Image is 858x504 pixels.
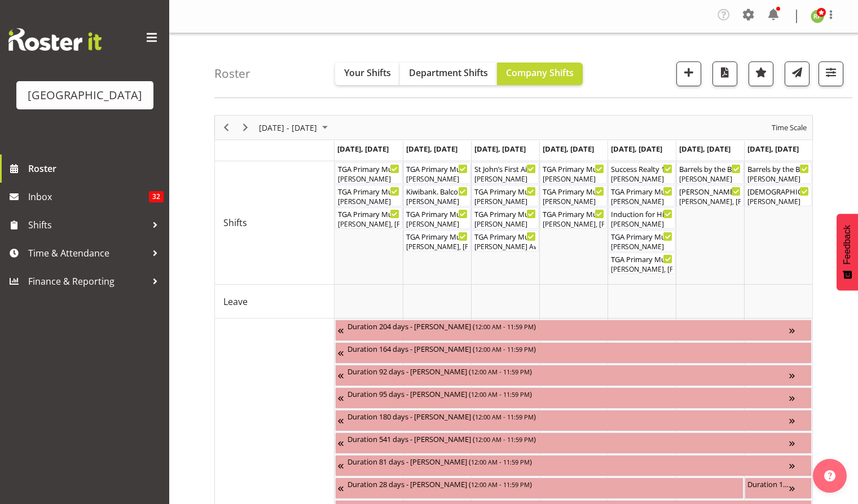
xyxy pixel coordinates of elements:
[347,388,789,399] div: Duration 95 days - [PERSON_NAME] ( )
[543,174,604,184] div: [PERSON_NAME]
[543,219,604,229] div: [PERSON_NAME], [PERSON_NAME], [PERSON_NAME], [PERSON_NAME], [PERSON_NAME], [PERSON_NAME], [PERSON...
[745,162,812,184] div: Shifts"s event - Barrels by the Bay - NZ Whisky Fest Cargo Shed Pack out Begin From Sunday, Augus...
[712,61,737,86] button: Download a PDF of the roster according to the set date range.
[406,242,468,252] div: [PERSON_NAME], [PERSON_NAME], [PERSON_NAME], [PERSON_NAME], [PERSON_NAME], [PERSON_NAME], [PERSON...
[215,161,335,285] td: Shifts resource
[335,185,402,206] div: Shifts"s event - TGA Primary Music Fest. Songs from Sunny Days. FOHM Shift Begin From Monday, Aug...
[471,457,530,466] span: 12:00 AM - 11:59 PM
[338,174,399,184] div: [PERSON_NAME]
[409,67,488,79] span: Department Shifts
[8,28,102,51] img: Rosterit website logo
[338,185,399,197] div: TGA Primary Music Fest. Songs from Sunny Days. FOHM Shift ( )
[471,367,530,376] span: 12:00 AM - 11:59 PM
[475,344,534,353] span: 12:00 AM - 11:59 PM
[403,207,470,229] div: Shifts"s event - TGA Primary Music Fest. Songs from Sunny Days. FOHM Shift Begin From Tuesday, Au...
[223,295,248,308] span: Leave
[338,197,399,207] div: [PERSON_NAME]
[472,230,539,251] div: Shifts"s event - TGA Primary Music Fest. Songs from Sunny Days Begin From Wednesday, August 27, 2...
[842,225,852,264] span: Feedback
[335,365,812,386] div: Unavailability"s event - Duration 92 days - Heather Powell Begin From Tuesday, June 3, 2025 at 12...
[749,61,773,86] button: Highlight an important date within the roster.
[338,208,399,219] div: TGA Primary Music Fest. Songs from Sunny Days ( )
[676,185,743,206] div: Shifts"s event - Mikes 90th birthday lunch Begin From Saturday, August 30, 2025 at 10:00:00 AM GM...
[28,245,147,262] span: Time & Attendance
[472,185,539,206] div: Shifts"s event - TGA Primary Music Fest. Minder. Wednesday Begin From Wednesday, August 27, 2025 ...
[335,478,743,499] div: Unavailability"s event - Duration 28 days - Lesley Brough Begin From Saturday, August 2, 2025 at ...
[335,320,812,341] div: Unavailability"s event - Duration 204 days - Fiona Macnab Begin From Monday, March 10, 2025 at 12...
[837,214,858,290] button: Feedback - Show survey
[543,163,604,174] div: TGA Primary Music Fest. Minder. [DATE] ( )
[679,174,741,184] div: [PERSON_NAME]
[403,185,470,206] div: Shifts"s event - Kiwibank. Balcony Room HV Begin From Tuesday, August 26, 2025 at 2:30:00 PM GMT+...
[400,63,497,85] button: Department Shifts
[811,10,824,23] img: richard-freeman9074.jpg
[540,185,607,206] div: Shifts"s event - TGA Primary Music Fest. Songs from Sunny Days. FOHM Shift Begin From Thursday, A...
[335,432,812,454] div: Unavailability"s event - Duration 541 days - Thomas Bohanna Begin From Tuesday, July 8, 2025 at 1...
[406,185,468,197] div: Kiwibank. Balcony Room HV ( )
[747,478,789,489] div: Duration 1 days - [PERSON_NAME] ( )
[611,163,672,174] div: Success Realty 10 Year Lunch Cargo Shed ( )
[676,61,701,86] button: Add a new shift
[406,174,468,184] div: [PERSON_NAME]
[347,320,789,331] div: Duration 204 days - [PERSON_NAME] ( )
[745,185,812,206] div: Shifts"s event - Church of Christ Evangelical Mission. FOHM Shift Begin From Sunday, August 31, 2...
[474,174,536,184] div: [PERSON_NAME]
[28,188,149,205] span: Inbox
[676,162,743,184] div: Shifts"s event - Barrels by the Bay - NZ Whisky Fest Cargo Shed Begin From Saturday, August 30, 2...
[472,162,539,184] div: Shifts"s event - St John’s First Aid Course Begin From Wednesday, August 27, 2025 at 8:30:00 AM G...
[406,144,457,154] span: [DATE], [DATE]
[543,197,604,207] div: [PERSON_NAME]
[747,197,809,207] div: [PERSON_NAME]
[335,162,402,184] div: Shifts"s event - TGA Primary Music Fest. Minder. Monday Begin From Monday, August 25, 2025 at 12:...
[472,207,539,229] div: Shifts"s event - TGA Primary Music Fest. Songs from Sunny Days. FOHM Shift Begin From Wednesday, ...
[474,185,536,197] div: TGA Primary Music Fest. Minder. [DATE] ( )
[403,162,470,184] div: Shifts"s event - TGA Primary Music Fest. Minder. Tuesday Begin From Tuesday, August 26, 2025 at 1...
[474,144,526,154] span: [DATE], [DATE]
[506,67,574,79] span: Company Shifts
[611,185,672,197] div: TGA Primary Music Fest. Minder. [DATE] ( )
[236,116,255,139] div: Next
[471,480,530,489] span: 12:00 AM - 11:59 PM
[406,197,468,207] div: [PERSON_NAME]
[540,207,607,229] div: Shifts"s event - TGA Primary Music Fest. Songs from Sunny Days Begin From Thursday, August 28, 20...
[679,197,741,207] div: [PERSON_NAME], [PERSON_NAME]
[28,273,147,290] span: Finance & Reporting
[611,174,672,184] div: [PERSON_NAME]
[258,121,318,135] span: [DATE] - [DATE]
[608,207,675,229] div: Shifts"s event - Induction for Historic Village Begin From Friday, August 29, 2025 at 2:00:00 PM ...
[347,433,789,444] div: Duration 541 days - [PERSON_NAME] ( )
[475,412,534,421] span: 12:00 AM - 11:59 PM
[747,185,809,197] div: [DEMOGRAPHIC_DATA][PERSON_NAME]. FOHM Shift ( )
[347,456,789,467] div: Duration 81 days - [PERSON_NAME] ( )
[335,387,812,409] div: Unavailability"s event - Duration 95 days - Ciska Vogelzang Begin From Wednesday, June 11, 2025 a...
[406,231,468,242] div: TGA Primary Music Fest. Songs from Sunny Days ( )
[611,144,662,154] span: [DATE], [DATE]
[347,478,741,489] div: Duration 28 days - [PERSON_NAME] ( )
[543,144,594,154] span: [DATE], [DATE]
[219,121,234,135] button: Previous
[474,231,536,242] div: TGA Primary Music Fest. Songs from Sunny Days ( )
[611,208,672,219] div: Induction for Historic Village ( )
[471,390,530,399] span: 12:00 AM - 11:59 PM
[497,63,583,85] button: Company Shifts
[608,253,675,274] div: Shifts"s event - TGA Primary Music Fest. Songs from Sunny Days Begin From Friday, August 29, 2025...
[611,264,672,275] div: [PERSON_NAME], [PERSON_NAME], [PERSON_NAME], [PERSON_NAME], [PERSON_NAME], [PERSON_NAME], [PERSON...
[475,322,534,331] span: 12:00 AM - 11:59 PM
[747,163,809,174] div: Barrels by the Bay - NZ Whisky Fest Cargo Shed Pack out ( )
[335,455,812,476] div: Unavailability"s event - Duration 81 days - Grace Cavell Begin From Thursday, July 17, 2025 at 12...
[347,343,809,354] div: Duration 164 days - [PERSON_NAME] ( )
[474,242,536,252] div: [PERSON_NAME] Awhina [PERSON_NAME], [PERSON_NAME], [PERSON_NAME], [PERSON_NAME], [PERSON_NAME], [...
[335,342,812,364] div: Unavailability"s event - Duration 164 days - Ailie Rundle Begin From Friday, March 21, 2025 at 12...
[771,121,808,135] span: Time Scale
[257,121,333,135] button: August 25 - 31, 2025
[608,230,675,251] div: Shifts"s event - TGA Primary Music Fest. Songs from Sunny Days. FOHM Shift Begin From Friday, Aug...
[543,208,604,219] div: TGA Primary Music Fest. Songs from Sunny Days ( )
[474,197,536,207] div: [PERSON_NAME]
[474,219,536,229] div: [PERSON_NAME]
[217,116,236,139] div: Previous
[335,410,812,431] div: Unavailability"s event - Duration 180 days - Katrina Luca Begin From Friday, July 4, 2025 at 12:0...
[543,185,604,197] div: TGA Primary Music Fest. Songs from Sunny Days. FOHM Shift ( )
[149,191,164,202] span: 32
[474,208,536,219] div: TGA Primary Music Fest. Songs from Sunny Days. FOHM Shift ( )
[344,67,391,79] span: Your Shifts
